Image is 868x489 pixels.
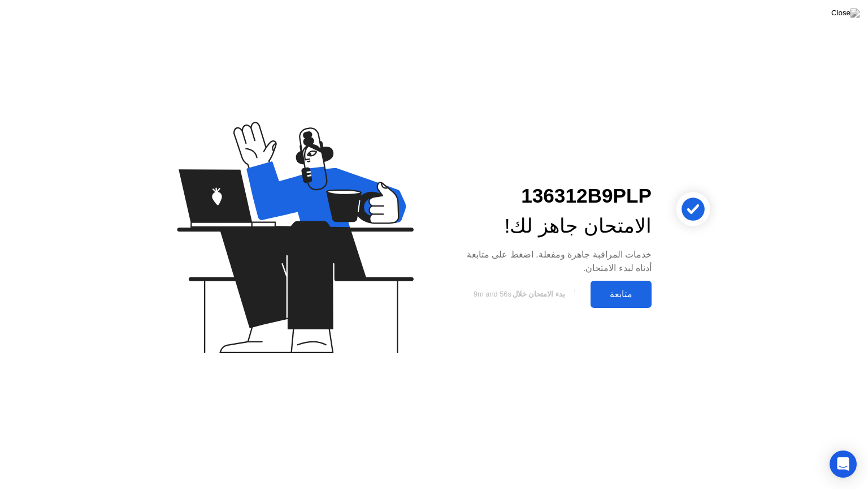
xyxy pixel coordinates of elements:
div: الامتحان جاهز لك! [452,211,652,241]
span: 9m and 56s [474,290,511,298]
button: متابعة [591,281,652,308]
div: 136312B9PLP [452,181,652,211]
div: Open Intercom Messenger [830,451,857,478]
div: متابعة [594,289,648,299]
div: خدمات المراقبة جاهزة ومفعلة. اضغط على متابعة أدناه لبدء الامتحان. [452,248,652,275]
img: Close [831,8,860,18]
button: بدء الامتحان خلال9m and 56s [452,284,585,305]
